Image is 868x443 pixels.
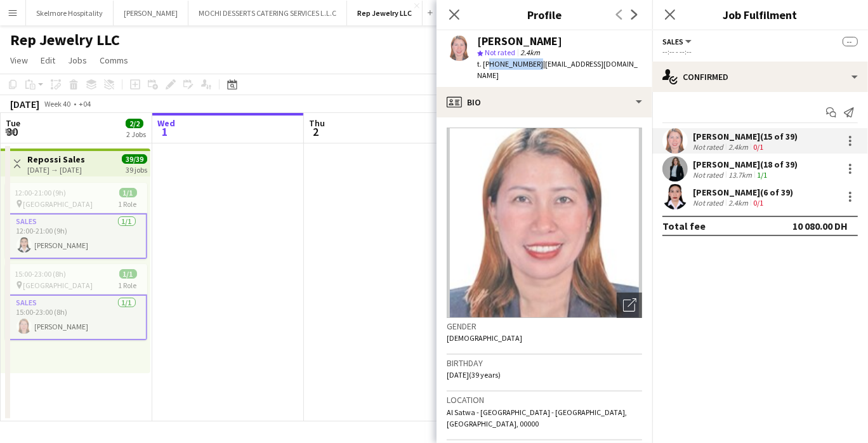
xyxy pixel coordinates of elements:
[15,269,67,279] span: 15:00-23:00 (8h)
[447,128,642,318] img: Crew avatar or photo
[15,188,67,197] span: 12:00-21:00 (9h)
[726,170,754,180] div: 13.7km
[79,99,91,109] div: +04
[477,59,638,80] span: | [EMAIL_ADDRESS][DOMAIN_NAME]
[447,357,642,369] h3: Birthday
[42,99,74,109] span: Week 40
[477,59,543,69] span: t. [PHONE_NUMBER]
[119,199,137,209] span: 1 Role
[447,407,627,428] span: Al Satwa - [GEOGRAPHIC_DATA] - [GEOGRAPHIC_DATA], [GEOGRAPHIC_DATA], 00000
[652,6,868,23] h3: Job Fulfilment
[307,124,325,139] span: 2
[23,199,93,209] span: [GEOGRAPHIC_DATA]
[6,117,20,129] span: Tue
[309,117,325,129] span: Thu
[155,124,175,139] span: 1
[693,198,726,208] div: Not rated
[68,55,87,66] span: Jobs
[652,62,868,92] div: Confirmed
[27,154,85,165] h3: Repossi Sales
[100,55,128,66] span: Comms
[693,142,726,152] div: Not rated
[662,37,683,46] span: Sales
[662,47,858,56] div: --:-- - --:--
[447,333,522,343] span: [DEMOGRAPHIC_DATA]
[617,293,642,318] div: Open photos pop-in
[41,55,55,66] span: Edit
[347,1,423,25] button: Rep Jewelry LLC
[693,159,798,170] div: [PERSON_NAME] (18 of 39)
[477,36,562,47] div: [PERSON_NAME]
[662,37,694,46] button: Sales
[26,1,114,25] button: Skelmore Hospitality
[518,48,542,57] span: 2.4km
[5,264,147,340] app-job-card: 15:00-23:00 (8h)1/1 [GEOGRAPHIC_DATA]1 RoleSales1/115:00-23:00 (8h)[PERSON_NAME]
[5,213,147,259] app-card-role: Sales1/112:00-21:00 (9h)[PERSON_NAME]
[10,30,120,50] h1: Rep Jewelry LLC
[726,198,751,208] div: 2.4km
[188,1,347,25] button: MOCHI DESSERTS CATERING SERVICES L.L.C
[447,394,642,406] h3: Location
[792,220,848,232] div: 10 080.00 DH
[95,52,133,69] a: Comms
[63,52,92,69] a: Jobs
[485,48,515,57] span: Not rated
[757,170,767,180] app-skills-label: 1/1
[119,269,137,279] span: 1/1
[119,188,137,197] span: 1/1
[119,281,137,290] span: 1 Role
[5,52,33,69] a: View
[36,52,60,69] a: Edit
[726,142,751,152] div: 2.4km
[693,131,798,142] div: [PERSON_NAME] (15 of 39)
[753,198,763,208] app-skills-label: 0/1
[447,321,642,332] h3: Gender
[437,6,652,23] h3: Profile
[693,187,793,198] div: [PERSON_NAME] (6 of 39)
[114,1,188,25] button: [PERSON_NAME]
[753,142,763,152] app-skills-label: 0/1
[437,87,652,117] div: Bio
[157,117,175,129] span: Wed
[10,98,39,110] div: [DATE]
[447,370,501,380] span: [DATE] (39 years)
[5,183,147,259] app-job-card: 12:00-21:00 (9h)1/1 [GEOGRAPHIC_DATA]1 RoleSales1/112:00-21:00 (9h)[PERSON_NAME]
[10,55,28,66] span: View
[23,281,93,290] span: [GEOGRAPHIC_DATA]
[126,164,147,175] div: 39 jobs
[27,165,85,175] div: [DATE] → [DATE]
[4,124,20,139] span: 30
[5,294,147,340] app-card-role: Sales1/115:00-23:00 (8h)[PERSON_NAME]
[843,37,858,46] span: --
[662,220,706,232] div: Total fee
[693,170,726,180] div: Not rated
[126,129,146,139] div: 2 Jobs
[122,154,147,164] span: 39/39
[126,119,143,128] span: 2/2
